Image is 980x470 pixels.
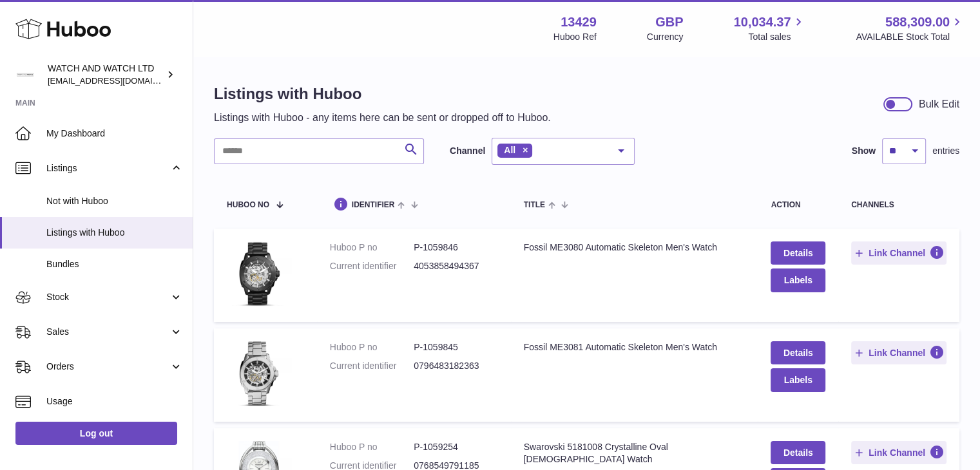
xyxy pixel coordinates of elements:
[227,241,291,306] img: Fossil ME3080 Automatic Skeleton Men's Watch
[733,14,791,31] span: 10,034.37
[504,145,515,155] span: All
[214,111,551,125] p: Listings with Huboo - any items here can be sent or dropped off to Huboo.
[414,441,497,453] dd: P-1059254
[330,441,414,453] dt: Huboo P no
[46,227,183,239] span: Listings with Huboo
[48,75,189,86] span: [EMAIL_ADDRESS][DOMAIN_NAME]
[330,260,414,272] dt: Current identifier
[851,241,946,265] button: Link Channel
[655,14,683,31] strong: GBP
[885,14,950,31] span: 588,309.00
[771,368,825,391] button: Labels
[524,441,745,465] div: Swarovski 5181008 Crystalline Oval [DEMOGRAPHIC_DATA] Watch
[771,241,825,265] a: Details
[48,62,164,87] div: WATCH AND WATCH LTD
[414,260,497,272] dd: 4053858494367
[733,14,805,43] a: 10,034.37 Total sales
[771,441,825,464] a: Details
[856,31,965,43] span: AVAILABLE Stock Total
[330,341,414,353] dt: Huboo P no
[919,97,959,111] div: Bulk Edit
[450,145,485,157] label: Channel
[414,341,497,353] dd: P-1059845
[561,14,597,31] strong: 13429
[46,127,183,140] span: My Dashboard
[851,341,946,364] button: Link Channel
[214,84,551,104] h1: Listings with Huboo
[748,31,805,43] span: Total sales
[524,201,545,209] span: title
[553,31,597,43] div: Huboo Ref
[414,360,497,372] dd: 0796483182363
[46,326,169,338] span: Sales
[46,195,183,207] span: Not with Huboo
[330,360,414,372] dt: Current identifier
[851,201,946,209] div: channels
[330,241,414,254] dt: Huboo P no
[771,201,825,209] div: action
[46,361,169,373] span: Orders
[647,31,684,43] div: Currency
[771,341,825,364] a: Details
[227,201,269,209] span: Huboo no
[856,14,965,43] a: 588,309.00 AVAILABLE Stock Total
[15,65,35,84] img: internalAdmin-13429@internal.huboo.com
[932,145,959,157] span: entries
[771,268,825,292] button: Labels
[852,145,876,157] label: Show
[869,447,925,458] span: Link Channel
[869,347,925,359] span: Link Channel
[227,341,291,406] img: Fossil ME3081 Automatic Skeleton Men's Watch
[46,291,169,303] span: Stock
[851,441,946,464] button: Link Channel
[46,258,183,270] span: Bundles
[46,395,183,408] span: Usage
[524,241,745,254] div: Fossil ME3080 Automatic Skeleton Men's Watch
[15,422,177,445] a: Log out
[46,162,169,174] span: Listings
[414,241,497,254] dd: P-1059846
[524,341,745,353] div: Fossil ME3081 Automatic Skeleton Men's Watch
[869,247,925,259] span: Link Channel
[352,201,395,209] span: identifier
